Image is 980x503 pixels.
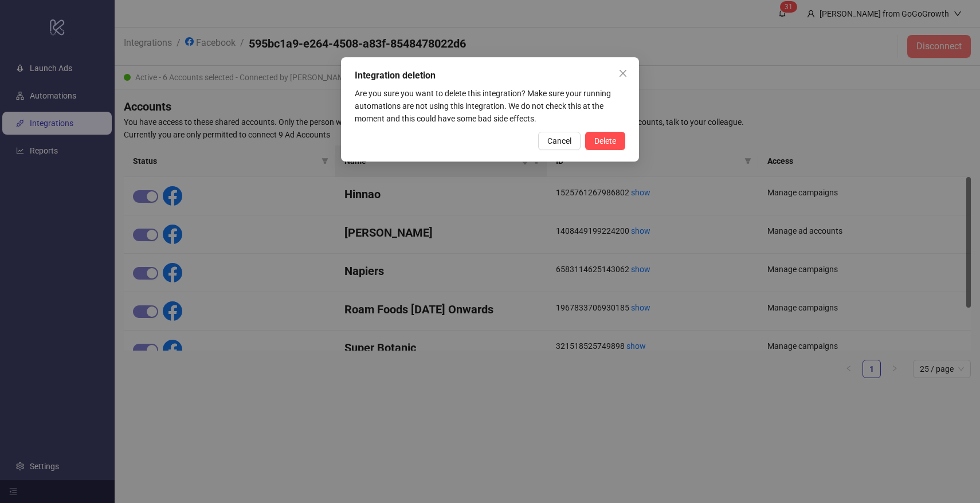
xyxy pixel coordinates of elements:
[547,136,571,146] span: Cancel
[614,64,632,82] button: Close
[618,69,628,78] span: close
[355,69,625,82] div: Integration deletion
[585,132,625,150] button: Delete
[355,87,625,125] div: Are you sure you want to delete this integration? Make sure your running automations are not usin...
[594,136,616,146] span: Delete
[538,132,581,150] button: Cancel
